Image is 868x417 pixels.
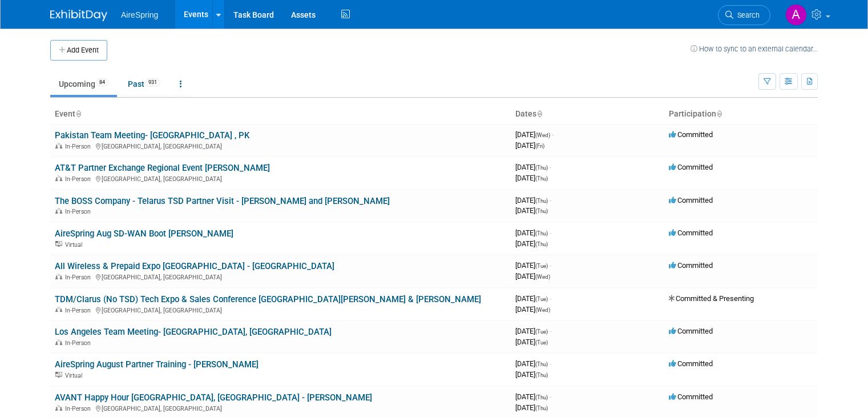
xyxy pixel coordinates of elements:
[718,5,770,25] a: Search
[515,174,548,182] span: [DATE]
[535,372,548,378] span: (Thu)
[55,405,62,411] img: In-Person Event
[535,230,548,236] span: (Thu)
[55,261,334,271] a: All Wireless & Prepaid Expo [GEOGRAPHIC_DATA] - [GEOGRAPHIC_DATA]
[535,198,548,204] span: (Thu)
[669,327,713,335] span: Committed
[55,274,62,279] img: In-Person Event
[65,372,86,379] span: Virtual
[535,405,548,411] span: (Thu)
[535,263,548,269] span: (Tue)
[55,174,506,183] div: [GEOGRAPHIC_DATA], [GEOGRAPHIC_DATA]
[515,305,550,314] span: [DATE]
[515,206,548,215] span: [DATE]
[515,359,551,368] span: [DATE]
[96,78,108,87] span: 84
[55,307,62,312] img: In-Person Event
[515,196,551,205] span: [DATE]
[691,45,818,53] a: How to sync to an external calendar...
[669,163,713,171] span: Committed
[55,372,62,378] img: Virtual Event
[535,307,550,313] span: (Wed)
[145,78,160,87] span: 931
[535,143,544,149] span: (Fri)
[669,196,713,205] span: Committed
[550,392,551,401] span: -
[535,339,548,346] span: (Tue)
[55,294,481,304] a: TDM/Clarus (No TSD) Tech Expo & Sales Conference [GEOGRAPHIC_DATA][PERSON_NAME] & [PERSON_NAME]
[55,327,332,337] a: Los Angeles Team Meeting- [GEOGRAPHIC_DATA], [GEOGRAPHIC_DATA]
[550,261,551,270] span: -
[515,272,550,280] span: [DATE]
[716,109,722,118] a: Sort by Participation Type
[669,130,713,139] span: Committed
[55,305,506,314] div: [GEOGRAPHIC_DATA], [GEOGRAPHIC_DATA]
[65,274,94,281] span: In-Person
[119,73,169,95] a: Past931
[535,274,550,280] span: (Wed)
[552,130,554,139] span: -
[515,130,554,139] span: [DATE]
[50,40,107,61] button: Add Event
[550,163,551,171] span: -
[50,105,511,124] th: Event
[515,370,548,379] span: [DATE]
[550,294,551,303] span: -
[536,109,542,118] a: Sort by Start Date
[515,392,551,401] span: [DATE]
[669,359,713,368] span: Committed
[515,239,548,248] span: [DATE]
[511,105,664,124] th: Dates
[550,228,551,237] span: -
[515,338,548,346] span: [DATE]
[55,392,372,403] a: AVANT Happy Hour [GEOGRAPHIC_DATA], [GEOGRAPHIC_DATA] - [PERSON_NAME]
[65,405,94,412] span: In-Person
[55,359,259,370] a: AireSpring August Partner Training - [PERSON_NAME]
[669,261,713,270] span: Committed
[550,327,551,335] span: -
[515,163,551,171] span: [DATE]
[535,296,548,302] span: (Tue)
[515,261,551,270] span: [DATE]
[785,4,807,26] img: Angie Handal
[55,339,62,345] img: In-Person Event
[65,241,86,248] span: Virtual
[75,109,81,118] a: Sort by Event Name
[55,241,62,247] img: Virtual Event
[535,175,548,182] span: (Thu)
[65,175,94,183] span: In-Person
[535,241,548,247] span: (Thu)
[65,208,94,215] span: In-Person
[550,196,551,205] span: -
[121,10,158,19] span: AireSpring
[535,132,550,138] span: (Wed)
[535,165,548,171] span: (Thu)
[65,339,94,347] span: In-Person
[50,10,107,21] img: ExhibitDay
[55,196,390,206] a: The BOSS Company - Telarus TSD Partner Visit - [PERSON_NAME] and [PERSON_NAME]
[55,163,270,173] a: AT&T Partner Exchange Regional Event [PERSON_NAME]
[535,328,548,335] span: (Tue)
[535,361,548,367] span: (Thu)
[55,208,62,214] img: In-Person Event
[55,130,249,141] a: Pakistan Team Meeting- [GEOGRAPHIC_DATA] , PK
[55,403,506,412] div: [GEOGRAPHIC_DATA], [GEOGRAPHIC_DATA]
[669,228,713,237] span: Committed
[515,294,551,303] span: [DATE]
[733,11,760,19] span: Search
[515,228,551,237] span: [DATE]
[65,307,94,314] span: In-Person
[669,392,713,401] span: Committed
[55,141,506,150] div: [GEOGRAPHIC_DATA], [GEOGRAPHIC_DATA]
[535,208,548,214] span: (Thu)
[535,394,548,400] span: (Thu)
[669,294,754,303] span: Committed & Presenting
[550,359,551,368] span: -
[515,141,544,150] span: [DATE]
[55,175,62,181] img: In-Person Event
[55,272,506,281] div: [GEOGRAPHIC_DATA], [GEOGRAPHIC_DATA]
[55,228,233,239] a: AireSpring Aug SD-WAN Boot [PERSON_NAME]
[515,403,548,412] span: [DATE]
[515,327,551,335] span: [DATE]
[55,143,62,149] img: In-Person Event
